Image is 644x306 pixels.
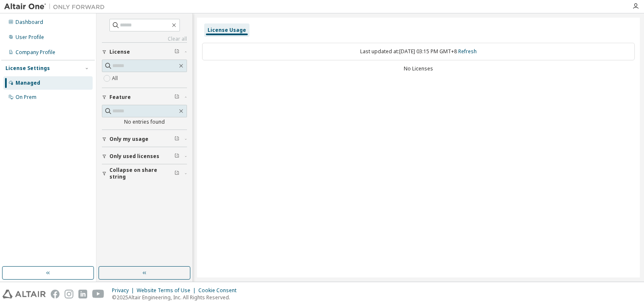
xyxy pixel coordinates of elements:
[208,27,246,34] div: License Usage
[174,170,179,177] span: Clear filter
[112,73,119,83] label: All
[102,164,187,183] button: Collapse on share string
[174,153,179,160] span: Clear filter
[102,43,187,61] button: License
[51,290,60,298] img: facebook.svg
[16,19,43,26] div: Dashboard
[16,94,36,101] div: On Prem
[102,130,187,148] button: Only my usage
[109,153,159,160] span: Only used licenses
[112,294,241,301] p: © 2025 Altair Engineering, Inc. All Rights Reserved.
[102,88,187,106] button: Feature
[92,290,104,298] img: youtube.svg
[109,94,131,101] span: Feature
[202,65,635,72] div: No Licenses
[174,136,179,143] span: Clear filter
[174,94,179,101] span: Clear filter
[4,3,109,11] img: Altair One
[174,49,179,55] span: Clear filter
[202,43,635,60] div: Last updated at: [DATE] 03:15 PM GMT+8
[16,80,40,86] div: Managed
[102,36,187,42] a: Clear all
[5,65,50,72] div: License Settings
[16,49,55,56] div: Company Profile
[112,287,137,294] div: Privacy
[458,48,477,55] a: Refresh
[198,287,241,294] div: Cookie Consent
[109,136,148,143] span: Only my usage
[109,49,130,55] span: License
[65,290,73,298] img: instagram.svg
[3,290,46,298] img: altair_logo.svg
[102,119,187,125] div: No entries found
[16,34,44,41] div: User Profile
[137,287,198,294] div: Website Terms of Use
[102,147,187,166] button: Only used licenses
[78,290,87,298] img: linkedin.svg
[109,167,174,180] span: Collapse on share string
